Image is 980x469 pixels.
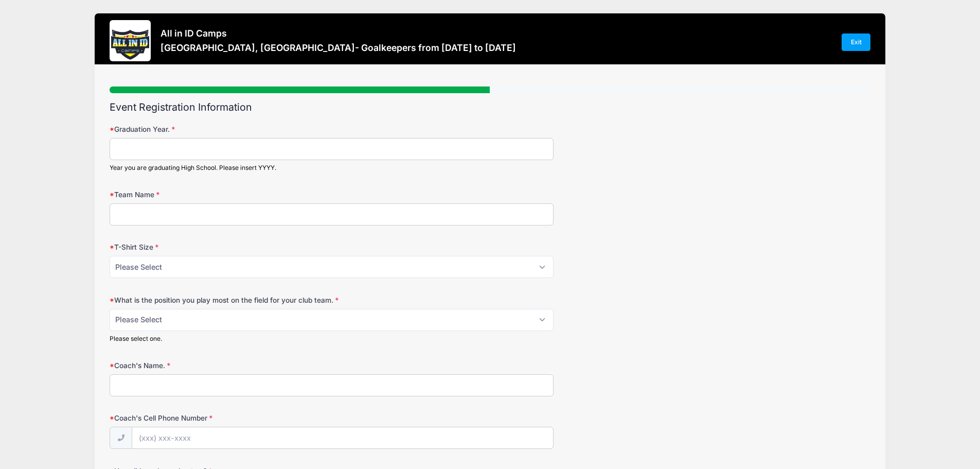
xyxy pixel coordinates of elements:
h3: All in ID Camps [161,28,516,39]
h2: Event Registration Information [110,101,870,113]
label: Graduation Year. [110,124,363,134]
label: Team Name [110,189,363,200]
a: Exit [842,33,870,51]
div: Please select one. [110,334,554,343]
label: T-Shirt Size [110,242,363,252]
label: Coach's Cell Phone Number [110,413,363,423]
label: What is the position you play most on the field for your club team. [110,295,363,305]
div: Year you are graduating High School. Please insert YYYY. [110,163,554,172]
h3: [GEOGRAPHIC_DATA], [GEOGRAPHIC_DATA]- Goalkeepers from [DATE] to [DATE] [161,42,516,53]
input: (xxx) xxx-xxxx [132,427,554,449]
label: Coach's Name. [110,360,363,371]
